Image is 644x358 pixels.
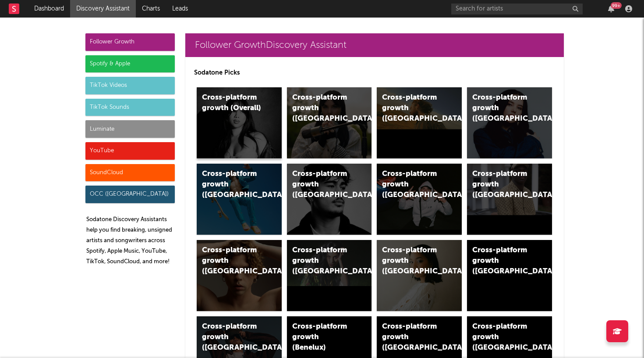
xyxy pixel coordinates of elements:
[611,2,622,9] div: 99 +
[85,33,175,51] div: Follower Growth
[85,55,175,73] div: Spotify & Apple
[85,120,175,138] div: Luminate
[472,322,532,353] div: Cross-platform growth ([GEOGRAPHIC_DATA])
[197,87,282,158] a: Cross-platform growth (Overall)
[197,164,282,235] a: Cross-platform growth ([GEOGRAPHIC_DATA])
[202,169,262,200] div: Cross-platform growth ([GEOGRAPHIC_DATA])
[85,186,175,203] div: OCC ([GEOGRAPHIC_DATA])
[377,164,462,235] a: Cross-platform growth ([GEOGRAPHIC_DATA]/GSA)
[467,240,552,311] a: Cross-platform growth ([GEOGRAPHIC_DATA])
[287,164,372,235] a: Cross-platform growth ([GEOGRAPHIC_DATA])
[202,322,262,353] div: Cross-platform growth ([GEOGRAPHIC_DATA])
[467,87,552,158] a: Cross-platform growth ([GEOGRAPHIC_DATA])
[85,99,175,116] div: TikTok Sounds
[292,93,352,124] div: Cross-platform growth ([GEOGRAPHIC_DATA])
[197,240,282,311] a: Cross-platform growth ([GEOGRAPHIC_DATA])
[467,164,552,235] a: Cross-platform growth ([GEOGRAPHIC_DATA])
[292,245,352,277] div: Cross-platform growth ([GEOGRAPHIC_DATA])
[382,322,442,353] div: Cross-platform growth ([GEOGRAPHIC_DATA])
[382,93,442,124] div: Cross-platform growth ([GEOGRAPHIC_DATA])
[185,33,564,57] a: Follower GrowthDiscovery Assistant
[292,169,352,200] div: Cross-platform growth ([GEOGRAPHIC_DATA])
[377,240,462,311] a: Cross-platform growth ([GEOGRAPHIC_DATA])
[472,93,532,124] div: Cross-platform growth ([GEOGRAPHIC_DATA])
[292,322,352,353] div: Cross-platform growth (Benelux)
[287,87,372,158] a: Cross-platform growth ([GEOGRAPHIC_DATA])
[194,68,555,78] p: Sodatone Picks
[382,169,442,200] div: Cross-platform growth ([GEOGRAPHIC_DATA]/GSA)
[382,245,442,277] div: Cross-platform growth ([GEOGRAPHIC_DATA])
[472,169,532,200] div: Cross-platform growth ([GEOGRAPHIC_DATA])
[202,93,262,114] div: Cross-platform growth (Overall)
[451,4,583,14] input: Search for artists
[85,164,175,182] div: SoundCloud
[472,245,532,277] div: Cross-platform growth ([GEOGRAPHIC_DATA])
[202,245,262,277] div: Cross-platform growth ([GEOGRAPHIC_DATA])
[377,87,462,158] a: Cross-platform growth ([GEOGRAPHIC_DATA])
[85,142,175,160] div: YouTube
[86,215,175,267] p: Sodatone Discovery Assistants help you find breaking, unsigned artists and songwriters across Spo...
[608,5,614,12] button: 99+
[287,240,372,311] a: Cross-platform growth ([GEOGRAPHIC_DATA])
[85,77,175,94] div: TikTok Videos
